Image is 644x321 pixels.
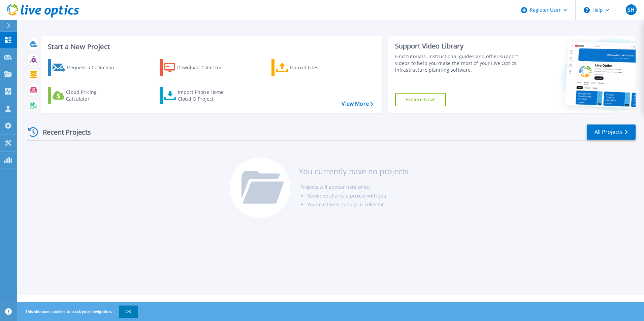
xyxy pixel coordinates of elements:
li: Your customer runs your collector [307,200,409,209]
a: Explore Now! [395,93,446,106]
div: Cloud Pricing Calculator [66,89,120,102]
a: Cloud Pricing Calculator [48,87,123,104]
div: Download Collector [177,61,231,74]
a: Upload Files [271,59,347,76]
h3: You currently have no projects [299,168,409,175]
span: SH [627,7,635,12]
div: Recent Projects [26,124,100,140]
button: OK [119,306,138,318]
div: Support Video Library [395,42,521,50]
div: Upload Files [290,61,344,74]
div: Import Phone Home CloudIQ Project [178,89,230,102]
div: Find tutorials, instructional guides and other support videos to help you make the most of your L... [395,53,521,73]
li: Someone shares a project with you [307,191,409,200]
a: Download Collector [160,59,235,76]
a: View More [342,101,373,107]
div: Request a Collection [67,61,121,74]
li: Projects will appear here once: [300,183,409,191]
h3: Start a New Project [48,43,373,50]
span: This site uses cookies to track your navigation. [19,306,138,318]
a: All Projects [587,124,636,140]
a: Request a Collection [48,59,123,76]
